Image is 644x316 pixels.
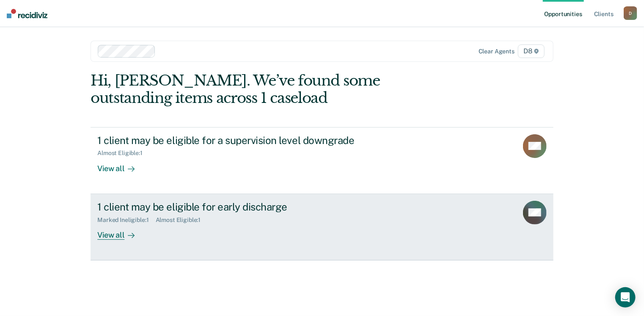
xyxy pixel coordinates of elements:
div: Hi, [PERSON_NAME]. We’ve found some outstanding items across 1 caseload [91,72,461,107]
a: 1 client may be eligible for a supervision level downgradeAlmost Eligible:1View all [91,127,553,194]
img: Recidiviz [7,9,47,18]
div: Open Intercom Messenger [615,287,636,308]
div: Clear agents [479,48,515,55]
button: D [624,6,637,20]
div: View all [97,223,145,240]
div: Almost Eligible : 1 [97,150,149,157]
div: 1 client may be eligible for early discharge [97,201,394,213]
div: 1 client may be eligible for a supervision level downgrade [97,134,394,147]
div: Almost Eligible : 1 [156,216,208,224]
div: View all [97,157,145,173]
span: D8 [518,44,545,58]
a: 1 client may be eligible for early dischargeMarked Ineligible:1Almost Eligible:1View all [91,194,553,261]
div: Marked Ineligible : 1 [97,216,155,224]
